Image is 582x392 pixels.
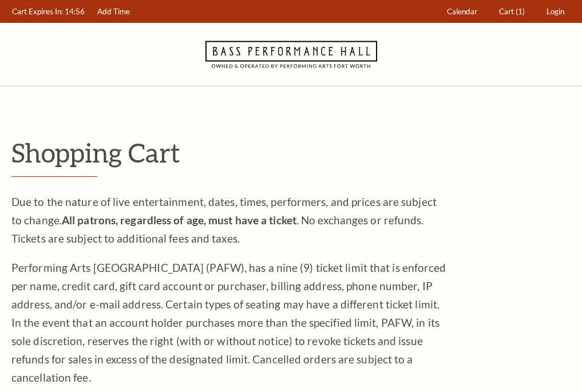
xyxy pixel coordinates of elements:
[11,195,437,245] span: Due to the nature of live entertainment, dates, times, performers, and prices are subject to chan...
[447,7,477,16] span: Calendar
[92,1,136,23] a: Add Time
[499,7,514,16] span: Cart
[11,138,571,167] p: Shopping Cart
[11,259,446,387] p: Performing Arts [GEOGRAPHIC_DATA] (PAFW), has a nine (9) ticket limit that is enforced per name, ...
[547,7,564,16] span: Login
[65,7,85,16] span: 14:56
[494,1,530,23] a: Cart (1)
[516,7,525,16] span: (1)
[541,1,570,23] a: Login
[12,7,63,16] span: Cart Expires In:
[62,213,296,227] strong: All patrons, regardless of age, must have a ticket
[442,1,483,23] a: Calendar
